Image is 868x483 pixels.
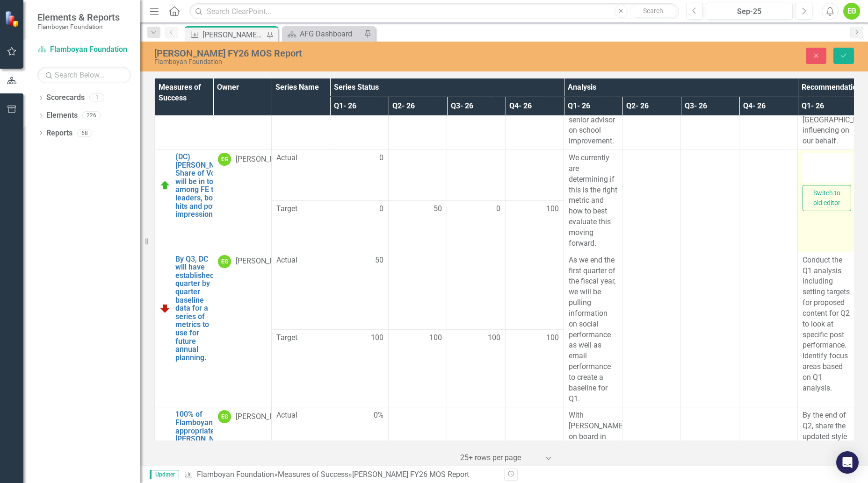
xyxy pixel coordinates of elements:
div: [PERSON_NAME] FY26 MOS Report [154,48,546,58]
span: 100 [488,333,500,343]
span: Updater [150,470,179,479]
div: [PERSON_NAME] FY26 MOS Report [203,29,264,41]
div: [PERSON_NAME] [236,256,292,267]
button: EG [843,3,860,20]
div: EG [218,153,231,166]
div: Sep-25 [709,6,789,17]
span: Target [276,204,325,214]
span: 100 [546,333,559,343]
a: Flamboyan Foundation [37,44,131,55]
a: AFG Dashboard [284,28,362,40]
a: (DC) [PERSON_NAME]’s Share of Voice will be in top 3 among FE thought leaders, both in hits and p... [175,153,237,219]
img: Below Plan [159,303,171,314]
span: 100 [371,333,383,343]
span: Search [643,7,663,14]
div: Open Intercom Messenger [836,451,859,474]
span: 0 [496,204,500,214]
span: Actual [276,255,325,266]
div: 68 [77,129,92,137]
span: 50 [434,204,442,214]
span: 0% [374,410,383,421]
img: ClearPoint Strategy [5,11,21,27]
span: 50 [375,255,383,266]
div: Flamboyan Foundation [154,58,546,65]
a: Elements [46,110,78,121]
div: EG [218,410,231,423]
span: Target [276,333,325,343]
img: Above Target [159,180,171,191]
div: EG [218,255,231,268]
div: » » [184,469,497,480]
div: [PERSON_NAME] [236,154,292,165]
button: Search [630,5,677,18]
a: Reports [46,128,72,139]
div: 1 [89,94,104,102]
div: [PERSON_NAME] FY26 MOS Report [352,470,469,479]
span: 100 [546,204,559,214]
a: Measures of Success [278,470,348,479]
p: We currently are determining if this is the right metric and how to best evaluate this moving for... [569,153,617,249]
span: 100 [429,333,442,343]
a: Flamboyan Foundation [197,470,274,479]
input: Search ClearPoint... [189,3,679,20]
span: Elements & Reports [37,12,120,23]
input: Search Below... [37,67,131,83]
a: By Q3, DC will have established quarter by quarter baseline data for a series of metrics to use f... [175,255,214,362]
span: 0 [379,153,383,163]
div: 226 [82,112,101,120]
p: As we end the first quarter of the fiscal year, we will be pulling information on social performa... [569,255,617,405]
div: [PERSON_NAME] [236,412,292,422]
span: Actual [276,153,325,163]
small: Flamboyan Foundation [37,23,120,30]
button: Switch to old editor [803,185,851,211]
p: Conduct the Q1 analysis including setting targets for proposed content for Q2 to look at specific... [803,255,851,394]
button: Sep-25 [706,3,793,20]
a: Scorecards [46,92,85,103]
span: Actual [276,410,325,421]
div: AFG Dashboard [300,28,362,40]
span: 0 [379,204,383,214]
